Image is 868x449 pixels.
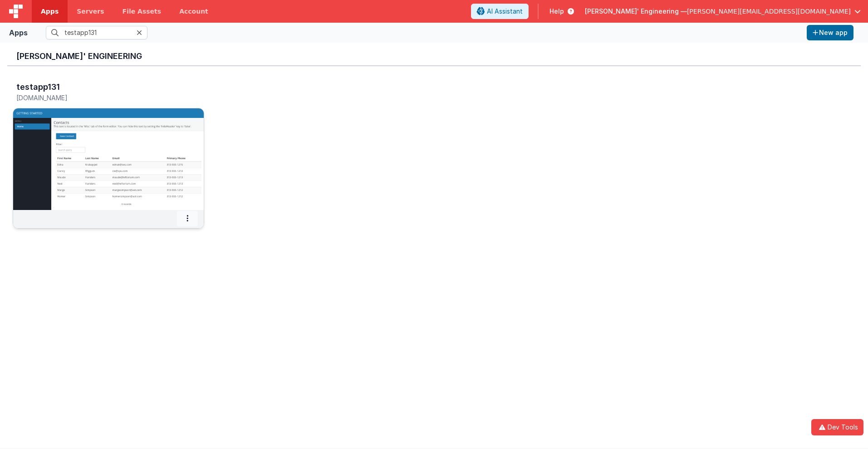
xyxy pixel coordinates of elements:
[585,7,687,16] span: [PERSON_NAME]' Engineering —
[807,25,853,40] button: New app
[41,7,59,16] span: Apps
[811,419,863,435] button: Dev Tools
[471,4,529,19] button: AI Assistant
[16,94,181,101] h5: [DOMAIN_NAME]
[487,7,523,16] span: AI Assistant
[77,7,104,16] span: Servers
[16,83,60,92] h3: testapp131
[16,52,852,61] h3: [PERSON_NAME]' Engineering
[9,27,28,38] div: Apps
[46,26,147,39] input: Search apps
[549,7,564,16] span: Help
[123,7,162,16] span: File Assets
[687,7,851,16] span: [PERSON_NAME][EMAIL_ADDRESS][DOMAIN_NAME]
[585,7,861,16] button: [PERSON_NAME]' Engineering — [PERSON_NAME][EMAIL_ADDRESS][DOMAIN_NAME]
